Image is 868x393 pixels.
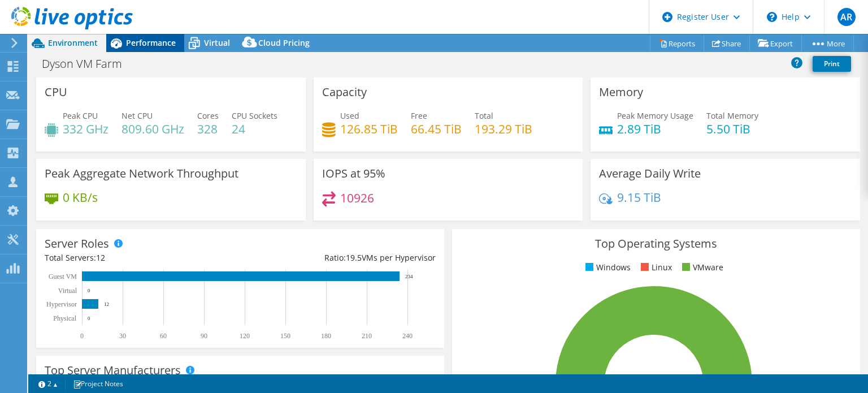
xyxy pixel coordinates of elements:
span: Total Memory [706,110,758,121]
h3: Average Daily Write [599,167,701,180]
h4: 809.60 GHz [121,123,184,135]
h4: 9.15 TiB [617,191,661,204]
span: Total [475,110,493,121]
span: AR [837,8,856,26]
h3: Memory [599,86,643,98]
h4: 5.50 TiB [706,123,758,135]
li: VMware [679,261,723,274]
span: Net CPU [121,110,153,121]
text: Virtual [58,287,77,295]
h3: Top Server Manufacturers [45,364,181,377]
h4: 2.89 TiB [617,123,693,135]
a: More [801,34,854,52]
h4: 24 [232,123,277,135]
h3: CPU [45,86,67,98]
span: Free [411,110,427,121]
h4: 328 [197,123,219,135]
text: 60 [160,332,167,340]
span: Virtual [204,37,230,48]
a: Print [813,56,851,72]
h3: Top Operating Systems [461,237,852,250]
text: 180 [321,332,331,340]
span: Peak Memory Usage [617,110,693,121]
span: 19.5 [346,252,362,263]
h4: 332 GHz [63,123,108,135]
text: 0 [80,332,84,340]
text: 240 [402,332,413,340]
li: Linux [638,261,672,274]
li: Windows [583,261,631,274]
h4: 193.29 TiB [475,123,532,135]
span: 12 [96,252,105,263]
text: Physical [53,314,76,322]
h3: Server Roles [45,237,109,250]
span: Performance [126,37,176,48]
text: Hypervisor [46,300,77,308]
span: Cores [197,110,219,121]
h4: 66.45 TiB [411,123,462,135]
h3: Peak Aggregate Network Throughput [45,167,238,180]
a: Project Notes [65,377,131,391]
svg: \n [767,12,777,22]
h4: 10926 [340,192,374,204]
span: Used [340,110,359,121]
text: Guest VM [49,273,77,280]
div: Ratio: VMs per Hypervisor [240,252,436,264]
text: 120 [240,332,250,340]
span: Environment [48,37,98,48]
a: Reports [650,34,704,52]
text: 0 [88,288,90,293]
div: Total Servers: [45,252,240,264]
text: 90 [201,332,207,340]
text: 234 [405,274,413,279]
a: 2 [31,377,66,391]
h4: 126.85 TiB [340,123,398,135]
text: 150 [280,332,290,340]
text: 30 [119,332,126,340]
h1: Dyson VM Farm [37,58,140,70]
text: 12 [104,301,109,307]
span: CPU Sockets [232,110,277,121]
text: 210 [362,332,372,340]
h3: IOPS at 95% [322,167,385,180]
h3: Capacity [322,86,367,98]
a: Export [749,34,802,52]
span: Peak CPU [63,110,98,121]
text: 0 [88,316,90,321]
span: Cloud Pricing [258,37,310,48]
a: Share [704,34,750,52]
h4: 0 KB/s [63,191,98,204]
